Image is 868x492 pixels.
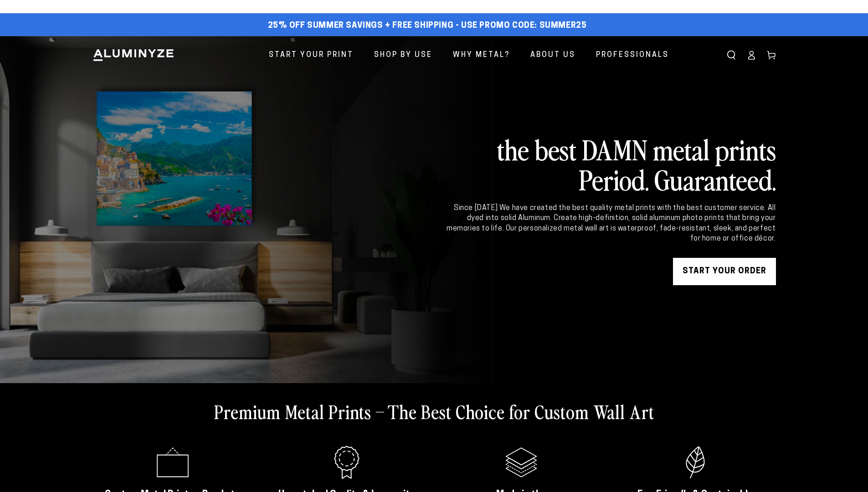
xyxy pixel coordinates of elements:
[269,49,354,62] span: Start Your Print
[268,21,587,31] span: 25% off Summer Savings + Free Shipping - Use Promo Code: SUMMER25
[92,48,175,62] img: Aluminyze
[262,43,360,67] a: Start Your Print
[367,43,439,67] a: Shop By Use
[589,43,676,67] a: Professionals
[374,49,432,62] span: Shop By Use
[214,400,654,423] h2: Premium Metal Prints – The Best Choice for Custom Wall Art
[445,134,776,194] h2: the best DAMN metal prints Period. Guaranteed.
[721,45,741,65] summary: Search our site
[530,49,575,62] span: About Us
[453,49,510,62] span: Why Metal?
[596,49,669,62] span: Professionals
[524,43,582,67] a: About Us
[673,258,776,285] a: START YOUR Order
[446,43,517,67] a: Why Metal?
[445,203,776,244] div: Since [DATE] We have created the best quality metal prints with the best customer service. All dy...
